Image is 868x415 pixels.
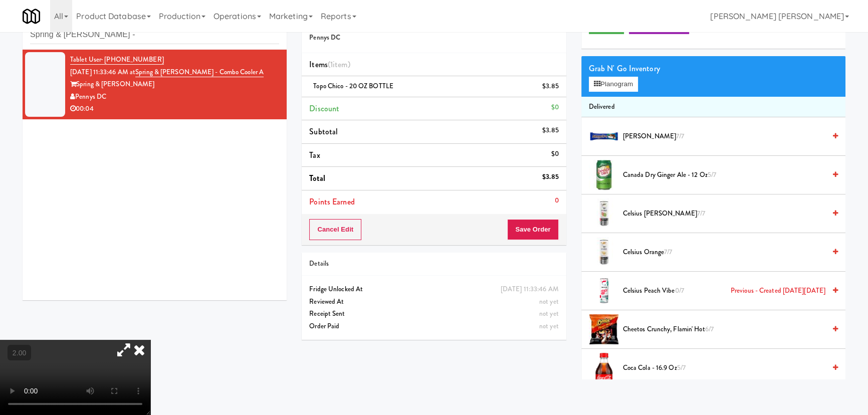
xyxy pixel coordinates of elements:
[581,97,845,118] li: Delivered
[675,286,684,295] span: 0/7
[328,59,350,70] span: (1 )
[70,103,279,115] div: 00:04
[507,219,558,240] button: Save Order
[70,78,279,91] div: Spring & [PERSON_NAME]
[623,130,825,143] span: [PERSON_NAME]
[309,34,558,42] h5: Pennys DC
[589,61,838,76] div: Grab N' Go Inventory
[309,126,338,137] span: Subtotal
[619,323,838,336] div: Cheetos Crunchy, Flamin' Hot6/7
[309,283,558,296] div: Fridge Unlocked At
[664,247,672,257] span: 7/7
[619,130,838,143] div: [PERSON_NAME]7/7
[309,320,558,333] div: Order Paid
[309,219,361,240] button: Cancel Edit
[309,59,350,70] span: Items
[623,169,825,181] span: Canada Dry Ginger Ale - 12 oz
[731,285,825,297] span: Previous - Created [DATE][DATE]
[589,77,638,92] button: Planogram
[135,67,264,77] a: Spring & [PERSON_NAME] - Combo Cooler A
[23,50,287,119] li: Tablet User· [PHONE_NUMBER][DATE] 11:33:46 AM atSpring & [PERSON_NAME] - Combo Cooler ASpring & [...
[542,124,559,137] div: $3.85
[309,172,325,184] span: Total
[623,246,825,259] span: Celsius Orange
[539,321,559,331] span: not yet
[619,246,838,259] div: Celsius Orange7/7
[677,363,686,372] span: 5/7
[23,8,40,25] img: Micromart
[705,324,713,334] span: 6/7
[70,55,164,65] a: Tablet User· [PHONE_NUMBER]
[30,26,279,44] input: Search vision orders
[676,131,684,141] span: 7/7
[309,103,339,114] span: Discount
[542,171,559,183] div: $3.85
[697,209,705,218] span: 7/7
[551,101,558,114] div: $0
[70,67,135,77] span: [DATE] 11:33:46 AM at
[619,207,838,220] div: Celsius [PERSON_NAME]7/7
[101,55,164,64] span: · [PHONE_NUMBER]
[309,149,320,161] span: Tax
[309,296,558,308] div: Reviewed At
[623,362,825,374] span: Coca Cola - 16.9 oz
[539,297,559,306] span: not yet
[708,170,716,179] span: 5/7
[619,362,838,374] div: Coca Cola - 16.9 oz5/7
[623,323,825,336] span: Cheetos Crunchy, Flamin' Hot
[309,308,558,320] div: Receipt Sent
[623,207,825,220] span: Celsius [PERSON_NAME]
[309,196,354,207] span: Points Earned
[333,59,347,70] ng-pluralize: item
[70,91,279,103] div: Pennys DC
[542,80,559,93] div: $3.85
[539,309,559,318] span: not yet
[313,81,393,91] span: Topo Chico - 20 OZ BOTTLE
[619,169,838,181] div: Canada Dry Ginger Ale - 12 oz5/7
[309,258,558,270] div: Details
[501,283,559,296] div: [DATE] 11:33:46 AM
[555,194,559,207] div: 0
[619,285,838,297] div: Celsius Peach Vibe0/7Previous - Created [DATE][DATE]
[551,148,558,160] div: $0
[623,285,825,297] span: Celsius Peach Vibe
